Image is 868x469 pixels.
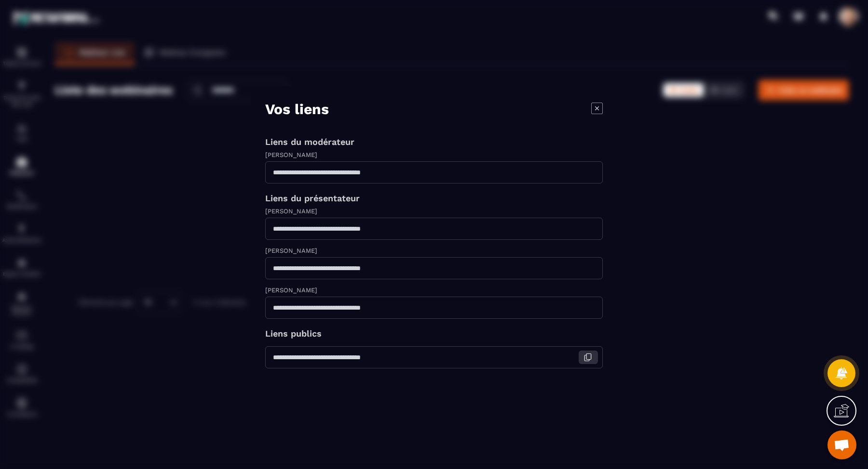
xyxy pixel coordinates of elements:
label: [PERSON_NAME] [265,208,317,215]
p: Liens publics [265,328,603,339]
label: [PERSON_NAME] [265,287,317,294]
label: [PERSON_NAME] [265,247,317,254]
p: Liens du présentateur [265,193,603,203]
p: Vos liens [265,101,329,117]
div: Open chat [827,430,856,459]
label: [PERSON_NAME] [265,151,317,158]
p: Liens du modérateur [265,137,603,147]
